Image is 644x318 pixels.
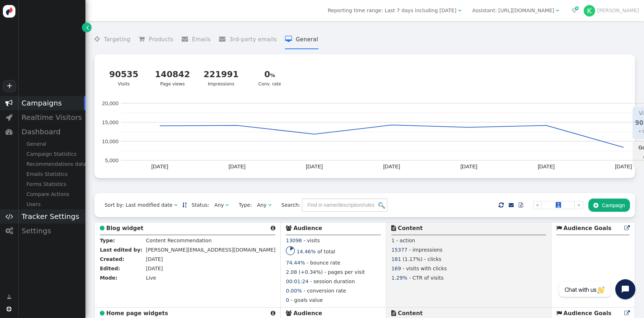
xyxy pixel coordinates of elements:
li: General [285,30,318,49]
a:  [509,202,514,208]
span:  [519,202,523,207]
span: 169 [391,266,401,271]
text: [DATE] [151,163,168,169]
span: - pages per visit [325,269,365,275]
span:  [271,310,275,316]
span: 00:01:24 [286,279,308,284]
span: (+0.34%) [299,269,323,275]
span:  [458,8,461,13]
span: of total [317,249,335,254]
div: Campaigns [18,96,85,110]
a:  [2,290,17,303]
a:  [624,225,630,232]
text: [DATE] [461,163,477,169]
div: Visits [106,68,142,88]
span: 2.08 [286,269,297,275]
span: Reporting time range: Last 7 days including [DATE] [328,8,456,13]
input: Find in name/description/rules [302,198,387,211]
li: Products [139,30,173,49]
text: [DATE] [615,163,632,169]
b: Home page widgets [106,310,168,317]
div: 140842 [155,68,190,81]
div: Compare Actions [18,189,85,199]
b: Content [398,310,423,317]
text: [DATE] [306,163,323,169]
div: Recommendations data [18,159,85,169]
a:  [82,23,92,32]
span: Status: [187,201,209,209]
span:  [100,310,104,316]
span: [DATE] [146,266,163,271]
span: 0 [286,297,289,303]
span: 0.00% [286,288,302,294]
b: Last edited by: [100,247,142,253]
text: 5,000 [105,157,119,163]
li: 3rd-party emails [219,30,277,49]
a:  [624,310,630,317]
div: Tracker Settings [18,209,85,224]
div: Campaign Statistics [18,149,85,159]
span:  [556,8,559,13]
span:  [286,310,291,316]
span: 1 [556,202,561,208]
b: Audience [293,310,322,317]
div: Dashboard [18,125,85,139]
img: icon_search.png [378,202,385,209]
span:  [5,227,13,234]
span:  [94,36,104,42]
div: K [584,5,595,17]
span:  [268,202,271,207]
span: - bounce rate [307,260,340,266]
span:  [174,202,177,207]
span: 13098 [286,238,302,243]
b: Audience [293,225,322,232]
span:  [86,24,89,31]
div: Realtime Visitors [18,110,85,125]
span: - CTR of visits [409,275,443,281]
text: [DATE] [383,163,400,169]
span: (1.17%) [403,256,423,262]
div: Users [18,199,85,209]
span: [DATE] [146,256,163,262]
span:  [5,99,13,107]
span: - visits [303,238,320,243]
div: Sort by: Last modified date [104,201,172,209]
span: [PERSON_NAME][EMAIL_ADDRESS][DOMAIN_NAME] [146,247,275,253]
span:  [556,310,562,316]
div: Assistant: [URL][DOMAIN_NAME] [472,7,554,14]
b: Audience Goals [564,225,612,232]
span:  [5,128,13,135]
span:  [139,36,149,42]
b: Mode: [100,275,117,281]
li: Targeting [94,30,130,49]
a:  [514,198,528,211]
span: 1.29% [391,275,407,281]
span:  [285,36,296,42]
span:  [225,202,229,207]
span:  [100,225,104,231]
span:  [391,310,396,316]
span:  [219,36,229,42]
div: Settings [18,224,85,238]
span:  [7,293,11,301]
span:  [593,202,598,208]
span: Content Recommendation [146,238,211,243]
b: Blog widget [106,225,143,232]
span:  [182,36,192,42]
text: 20,000 [102,100,118,106]
li: Emails [182,30,211,49]
span:  [571,8,577,13]
div: 0 [252,68,288,81]
span: 74.44% [286,260,305,266]
span: - conversion rate [303,288,346,294]
b: Content [398,225,423,232]
span: Live [146,275,156,281]
text: [DATE] [229,163,246,169]
span:  [5,213,13,220]
span: 1 [391,238,395,243]
span:  [6,307,11,312]
div: Emails Statistics [18,169,85,179]
a: + [3,80,16,92]
span: - action [396,238,415,243]
div: Any [214,201,224,209]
